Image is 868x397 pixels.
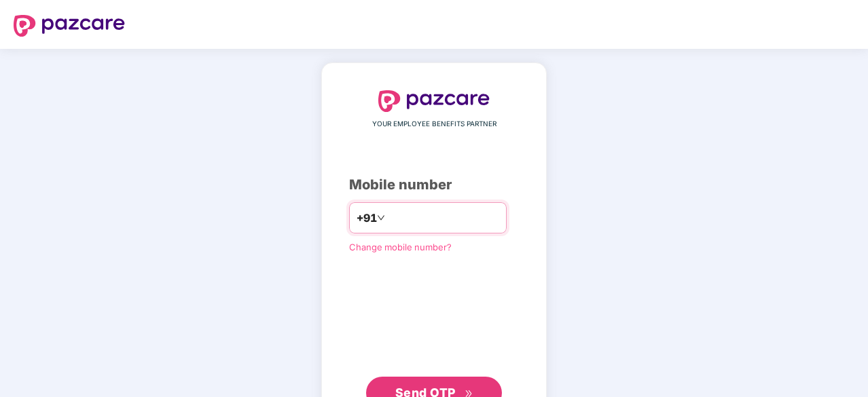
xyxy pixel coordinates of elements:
img: logo [14,15,125,37]
span: +91 [357,210,377,227]
div: Mobile number [349,174,519,195]
span: down [377,214,385,222]
a: Change mobile number? [349,242,452,252]
span: YOUR EMPLOYEE BENEFITS PARTNER [372,119,496,130]
img: logo [378,90,490,112]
